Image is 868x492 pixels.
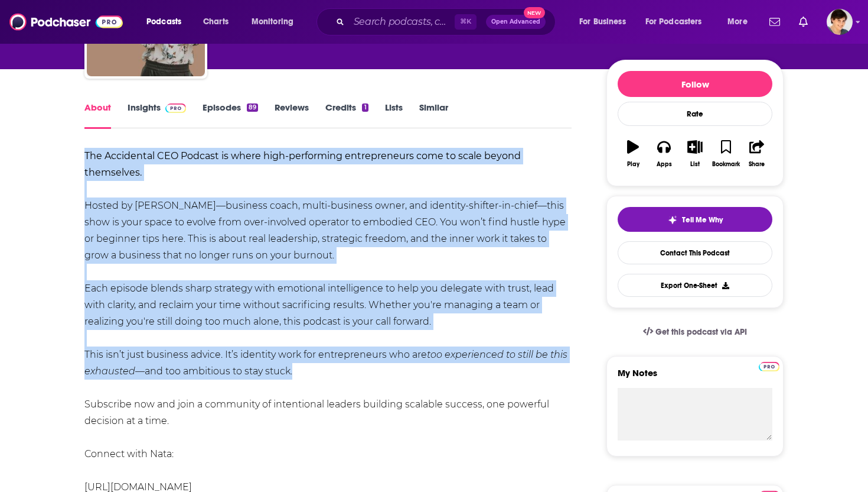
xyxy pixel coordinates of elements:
span: Get this podcast via API [655,327,747,337]
label: My Notes [618,367,772,388]
img: Podchaser - Follow, Share and Rate Podcasts [9,11,123,33]
span: Open Advanced [491,19,540,25]
a: InsightsPodchaser Pro [128,102,186,129]
img: Podchaser Pro [759,362,779,371]
div: Search podcasts, credits, & more... [328,8,567,35]
button: Show profile menu [827,9,853,35]
button: open menu [571,12,641,31]
button: Bookmark [710,132,741,175]
div: Apps [657,161,672,168]
span: For Podcasters [645,14,702,30]
span: Podcasts [146,14,181,30]
div: List [690,161,700,168]
button: open menu [638,12,719,31]
a: Reviews [275,102,309,129]
span: Monitoring [252,14,293,30]
button: Export One-Sheet [618,274,772,297]
span: New [524,7,545,18]
img: tell me why sparkle [668,215,677,225]
div: Play [627,161,639,168]
button: List [680,132,710,175]
span: More [727,14,748,30]
a: Get this podcast via API [634,318,756,347]
b: The Accidental CEO Podcast is where high-performing entrepreneurs come to scale beyond themselves. [84,150,521,178]
div: Rate [618,102,772,126]
button: open menu [243,12,309,31]
button: tell me why sparkleTell Me Why [618,207,772,232]
a: Show notifications dropdown [794,12,812,32]
div: Share [749,161,765,168]
button: Play [618,132,648,175]
div: 1 [362,103,368,112]
button: open menu [138,12,197,31]
a: About [84,102,111,129]
a: Show notifications dropdown [765,12,785,32]
span: ⌘ K [455,14,477,30]
a: Credits1 [325,102,368,129]
img: Podchaser Pro [165,103,186,113]
span: For Business [579,14,626,30]
button: Share [742,132,772,175]
img: User Profile [827,9,853,35]
span: Tell Me Why [682,215,723,225]
a: Episodes89 [203,102,258,129]
button: open menu [719,12,762,31]
a: Similar [419,102,448,129]
button: Follow [618,71,772,97]
a: Pro website [759,360,779,371]
div: Bookmark [712,161,740,168]
input: Search podcasts, credits, & more... [349,12,455,31]
a: Lists [385,102,403,129]
span: Charts [203,14,229,30]
button: Open AdvancedNew [486,15,546,29]
a: Charts [195,12,236,31]
div: 89 [247,103,258,112]
button: Apps [648,132,679,175]
a: Contact This Podcast [618,241,772,264]
span: Logged in as bethwouldknow [827,9,853,35]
